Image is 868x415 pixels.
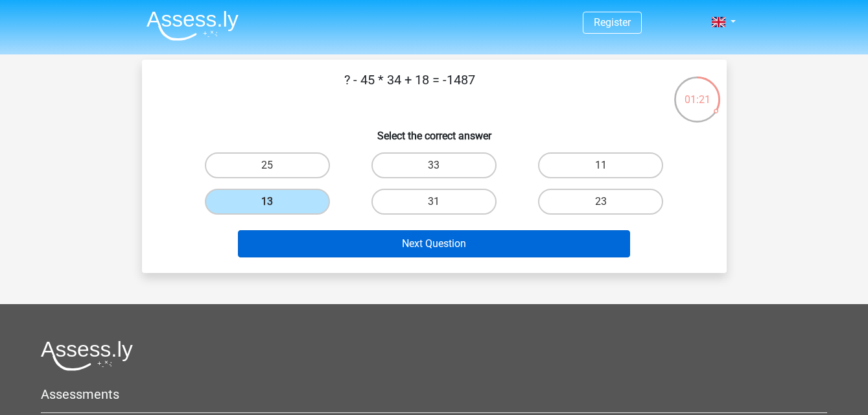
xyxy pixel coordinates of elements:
a: Register [594,16,631,29]
h6: Select the correct answer [163,119,706,142]
label: 25 [205,152,330,178]
div: 01:21 [673,75,721,108]
label: 33 [371,152,497,178]
img: Assessly logo [41,340,133,371]
label: 11 [538,152,663,178]
label: 31 [371,189,497,215]
label: 23 [538,189,663,215]
img: Assessly [147,10,239,41]
button: Next Question [238,230,630,257]
h5: Assessments [41,386,827,402]
p: ? - 45 * 34 + 18 = -1487 [163,70,657,109]
label: 13 [205,189,330,215]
